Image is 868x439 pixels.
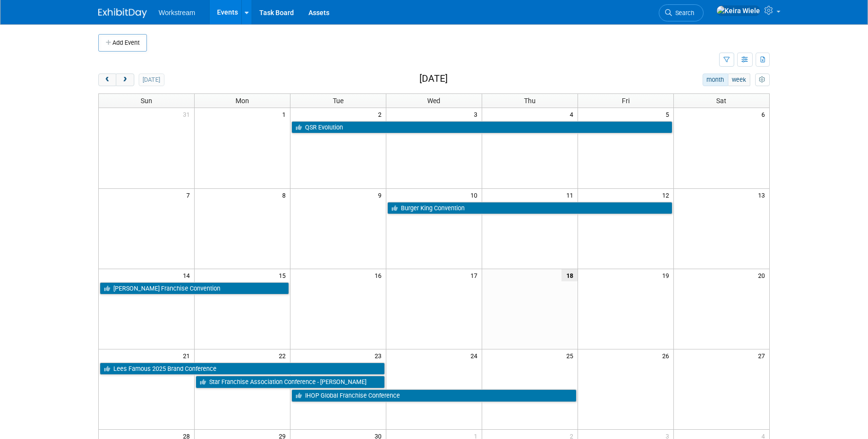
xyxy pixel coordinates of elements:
[716,97,726,105] span: Sat
[281,108,290,120] span: 1
[524,97,536,105] span: Thu
[278,349,290,362] span: 22
[98,34,147,52] button: Add Event
[661,189,673,201] span: 12
[281,189,290,201] span: 8
[141,97,152,105] span: Sun
[100,363,385,375] a: Lees Famous 2025 Brand Conference
[291,389,577,402] a: IHOP Global Franchise Conference
[98,8,147,18] img: ExhibitDay
[196,376,385,388] a: Star Franchise Association Conference - [PERSON_NAME]
[757,189,769,201] span: 13
[291,121,672,134] a: QSR Evolution
[139,73,164,86] button: [DATE]
[716,5,760,16] img: Keira Wiele
[661,269,673,281] span: 19
[374,269,386,281] span: 16
[278,269,290,281] span: 15
[387,202,672,215] a: Burger King Convention
[565,189,578,201] span: 11
[185,189,194,201] span: 7
[235,97,249,105] span: Mon
[470,349,482,362] span: 24
[757,349,769,362] span: 27
[333,97,344,105] span: Tue
[116,73,134,86] button: next
[703,73,728,86] button: month
[377,108,386,120] span: 2
[427,97,440,105] span: Wed
[377,189,386,201] span: 9
[569,108,578,120] span: 4
[622,97,630,105] span: Fri
[419,73,448,84] h2: [DATE]
[470,269,482,281] span: 17
[182,269,194,281] span: 14
[374,349,386,362] span: 23
[182,108,194,120] span: 31
[728,73,750,86] button: week
[757,269,769,281] span: 20
[473,108,482,120] span: 3
[661,349,673,362] span: 26
[759,77,765,83] i: Personalize Calendar
[755,73,770,86] button: myCustomButton
[561,269,578,281] span: 18
[159,9,195,17] span: Workstream
[100,282,289,295] a: [PERSON_NAME] Franchise Convention
[98,73,116,86] button: prev
[565,349,578,362] span: 25
[665,108,673,120] span: 5
[672,9,694,17] span: Search
[182,349,194,362] span: 21
[760,108,769,120] span: 6
[470,189,482,201] span: 10
[659,4,704,21] a: Search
